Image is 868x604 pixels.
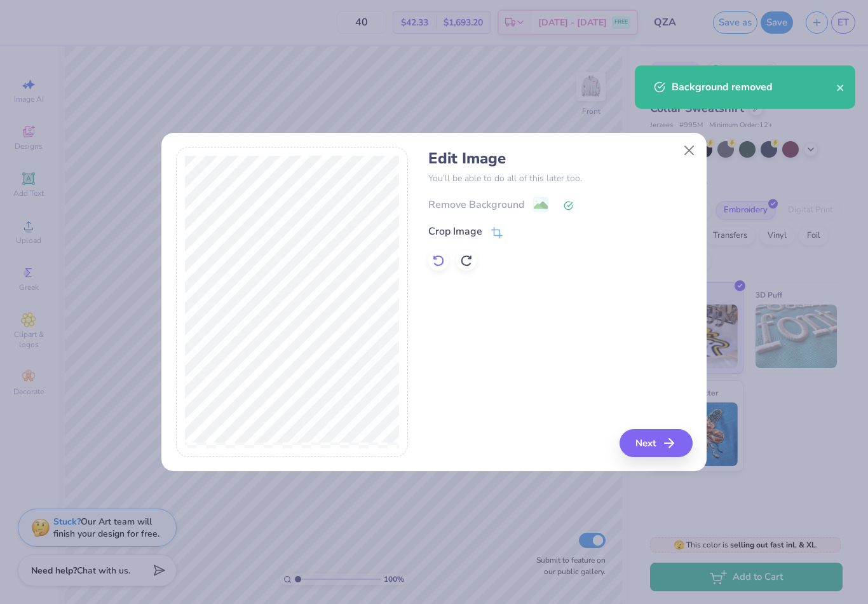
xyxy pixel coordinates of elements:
h4: Edit Image [428,149,692,168]
p: You’ll be able to do all of this later too. [428,172,692,185]
button: Close [677,138,702,162]
button: close [836,79,845,95]
button: Next [620,429,693,457]
div: Background removed [672,79,836,95]
div: Crop Image [428,224,482,239]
